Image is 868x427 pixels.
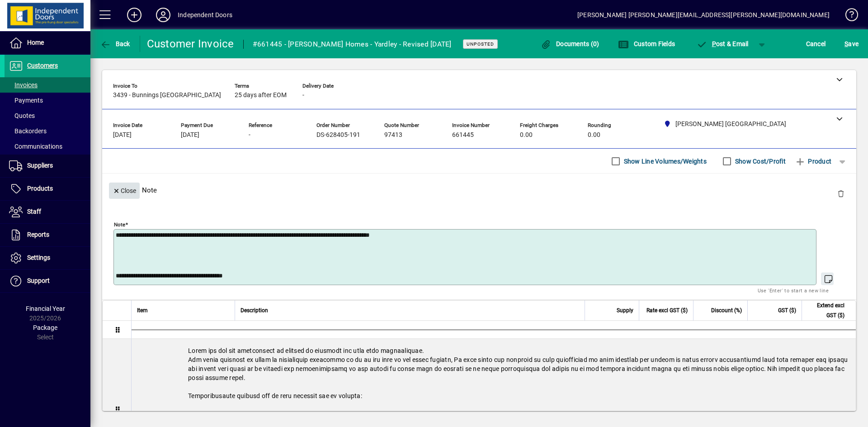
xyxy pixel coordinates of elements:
[541,40,599,47] span: Documents (0)
[147,37,234,51] div: Customer Invoice
[90,36,140,52] app-page-header-button: Back
[692,36,753,52] button: Post & Email
[9,97,43,104] span: Payments
[302,92,304,99] span: -
[5,32,90,54] a: Home
[844,37,859,51] span: ave
[711,305,742,315] span: Discount (%)
[27,277,50,284] span: Support
[617,305,633,315] span: Supply
[178,8,232,22] div: Independent Doors
[5,224,90,246] a: Reports
[113,131,132,139] span: [DATE]
[452,131,474,139] span: 661445
[618,40,675,47] span: Custom Fields
[102,174,856,206] div: Note
[5,270,90,292] a: Support
[9,112,35,119] span: Quotes
[790,153,836,169] button: Product
[249,131,250,139] span: -
[844,40,848,47] span: S
[241,305,268,315] span: Description
[5,93,90,108] a: Payments
[27,162,53,169] span: Suppliers
[5,77,90,93] a: Invoices
[804,36,828,52] button: Cancel
[384,131,402,139] span: 97413
[5,201,90,223] a: Staff
[830,183,852,204] button: Delete
[5,139,90,154] a: Communications
[577,8,830,22] div: [PERSON_NAME] [PERSON_NAME][EMAIL_ADDRESS][PERSON_NAME][DOMAIN_NAME]
[5,247,90,269] a: Settings
[712,40,716,47] span: P
[5,178,90,200] a: Products
[120,7,149,23] button: Add
[253,37,452,52] div: #661445 - [PERSON_NAME] Homes - Yardley - Revised [DATE]
[27,62,58,69] span: Customers
[646,305,688,315] span: Rate excl GST ($)
[33,324,57,331] span: Package
[830,189,852,197] app-page-header-button: Delete
[5,123,90,139] a: Backorders
[795,154,831,169] span: Product
[842,36,861,52] button: Save
[27,185,53,192] span: Products
[733,157,786,166] label: Show Cost/Profit
[758,285,829,296] mat-hint: Use 'Enter' to start a new line
[778,305,796,315] span: GST ($)
[113,92,221,99] span: 3439 - Bunnings [GEOGRAPHIC_DATA]
[113,183,136,198] span: Close
[9,81,38,89] span: Invoices
[9,143,62,150] span: Communications
[27,254,50,261] span: Settings
[235,92,287,99] span: 25 days after EOM
[520,131,533,139] span: 0.00
[27,39,44,46] span: Home
[107,186,142,194] app-page-header-button: Close
[622,157,707,166] label: Show Line Volumes/Weights
[181,131,199,139] span: [DATE]
[616,36,677,52] button: Custom Fields
[98,36,132,52] button: Back
[807,300,844,320] span: Extend excl GST ($)
[100,40,130,47] span: Back
[839,2,857,31] a: Knowledge Base
[137,305,148,315] span: Item
[538,36,602,52] button: Documents (0)
[114,221,125,228] mat-label: Note
[806,37,826,51] span: Cancel
[9,127,47,135] span: Backorders
[27,208,41,215] span: Staff
[467,41,494,47] span: Unposted
[316,131,360,139] span: DS-628405-191
[27,231,49,238] span: Reports
[696,40,749,47] span: ost & Email
[5,155,90,177] a: Suppliers
[588,131,600,139] span: 0.00
[109,183,140,199] button: Close
[5,108,90,123] a: Quotes
[26,305,65,312] span: Financial Year
[149,7,178,23] button: Profile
